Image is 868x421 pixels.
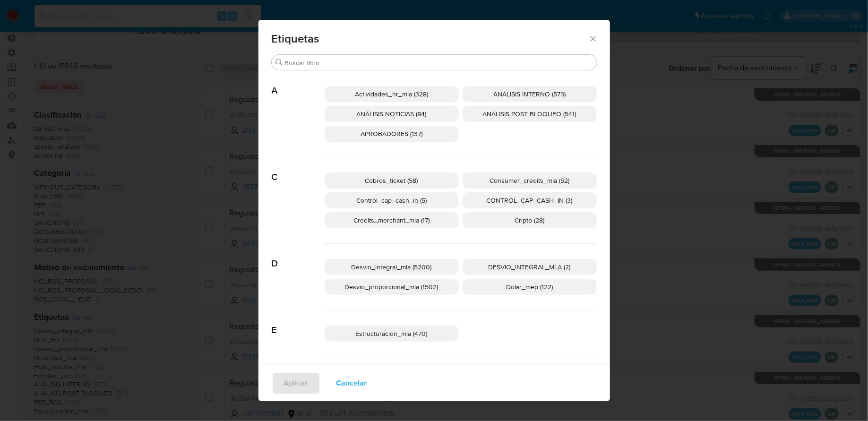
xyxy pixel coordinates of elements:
div: Desvio_integral_mla (5200) [325,259,459,275]
div: ANÁLISIS NOTICIAS (84) [325,106,459,122]
span: Consumer_credits_mla (52) [490,176,569,185]
span: Dolar_mep (122) [506,282,553,292]
div: Estructuracion_mla (470) [325,326,459,342]
input: Buscar filtro [285,59,593,67]
span: ANÁLISIS INTERNO (573) [493,89,566,99]
span: Credits_merchant_mla (17) [353,215,430,225]
span: Cobros_ticket (58) [365,176,418,185]
span: Estructuracion_mla (470) [356,329,428,338]
div: Control_cap_cash_in (5) [325,192,459,208]
span: D [272,244,325,269]
span: F [272,357,325,383]
span: Etiquetas [272,33,589,44]
div: DESVIO_INTEGRAL_MLA (2) [463,259,597,275]
div: ANÁLISIS POST BLOQUEO (541) [463,106,597,122]
div: CONTROL_CAP_CASH_IN (3) [463,192,597,208]
span: Desvio_proporcional_mla (1502) [345,282,438,292]
span: C [272,157,325,183]
div: ANÁLISIS INTERNO (573) [463,86,597,102]
div: Actividades_hr_mla (328) [325,86,459,102]
span: E [272,310,325,336]
span: Cancelar [336,373,367,394]
button: Buscar [275,59,283,66]
div: Cripto (28) [463,212,597,228]
span: Cripto (28) [515,215,544,225]
div: Consumer_credits_mla (52) [463,172,597,189]
span: Desvio_integral_mla (5200) [352,262,432,272]
span: ANÁLISIS NOTICIAS (84) [357,109,427,119]
span: DESVIO_INTEGRAL_MLA (2) [489,262,571,272]
span: CONTROL_CAP_CASH_IN (3) [487,196,573,205]
div: Dolar_mep (122) [463,279,597,295]
div: Desvio_proporcional_mla (1502) [325,279,459,295]
span: A [272,71,325,96]
span: Control_cap_cash_in (5) [356,196,427,205]
button: Cancelar [324,372,379,395]
div: Cobros_ticket (58) [325,172,459,189]
span: ANÁLISIS POST BLOQUEO (541) [483,109,576,119]
div: Credits_merchant_mla (17) [325,212,459,228]
span: APROBADORES (137) [361,129,422,138]
div: APROBADORES (137) [325,126,459,142]
button: Cerrar [588,34,597,43]
span: Actividades_hr_mla (328) [355,89,428,99]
